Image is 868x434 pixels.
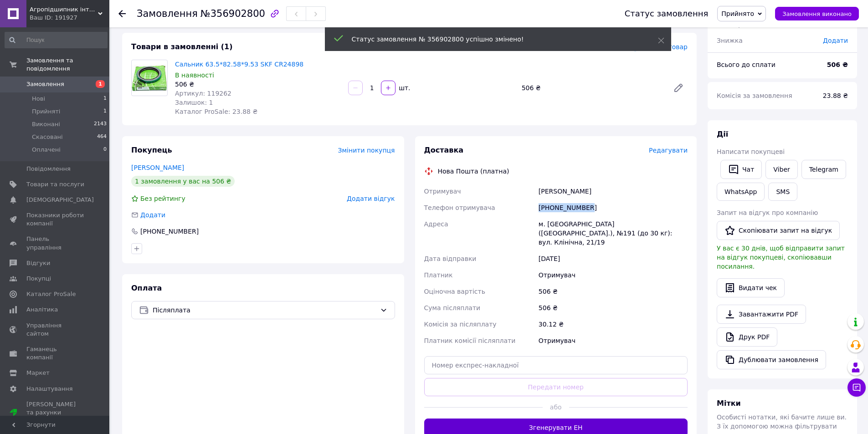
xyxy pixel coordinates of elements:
span: Мітки [717,399,741,408]
span: У вас є 30 днів, щоб відправити запит на відгук покупцеві, скопіювавши посилання. [717,245,845,270]
span: Оціночна вартість [424,288,485,295]
div: 506 ₴ [537,283,689,300]
a: WhatsApp [717,183,765,201]
span: 2143 [94,120,107,128]
a: Telegram [801,160,846,179]
div: м. [GEOGRAPHIC_DATA] ([GEOGRAPHIC_DATA].), №191 (до 30 кг): вул. Клінічна, 21/19 [537,216,689,250]
div: 506 ₴ [537,300,689,316]
span: Товари та послуги [26,180,84,189]
span: №356902800 [200,8,265,19]
span: 1 [103,95,107,103]
span: Маркет [26,369,50,377]
button: Замовлення виконано [775,7,859,20]
span: Товари в замовленні (1) [131,42,233,51]
span: Управління сайтом [26,322,84,338]
span: Комісія за замовлення [717,92,792,99]
span: [DEMOGRAPHIC_DATA] [26,196,94,204]
span: Написати покупцеві [717,148,785,155]
span: Редагувати [649,147,688,154]
span: Нові [32,95,45,103]
span: Знижка [717,37,743,44]
span: Аналітика [26,306,58,314]
span: Прийняті [32,107,60,116]
span: Адреса [424,220,448,228]
span: Агропідшипник інтернет-магазин [30,5,98,14]
span: Сума післяплати [424,304,481,311]
button: Чат з покупцем [847,378,866,397]
span: Повідомлення [26,165,71,173]
span: або [543,403,569,412]
span: Прийнято [721,10,754,17]
span: В наявності [175,71,214,79]
img: Сальник 63.5*82.58*9.53 SKF CR24898 [132,65,167,92]
a: [PERSON_NAME] [131,164,184,171]
button: Чат [720,160,762,179]
div: [DATE] [537,250,689,267]
div: Нова Пошта (платна) [436,167,512,176]
button: Дублювати замовлення [717,350,826,369]
span: Каталог ProSale [26,290,76,298]
span: Залишок: 1 [175,99,213,106]
span: Відгуки [26,259,50,267]
span: 0 [103,146,107,154]
span: Без рейтингу [140,195,185,202]
span: Оплата [131,284,162,292]
span: Артикул: 119262 [175,90,231,97]
span: [PERSON_NAME] та рахунки [26,400,84,425]
span: Замовлення [137,8,198,19]
span: 1 [96,80,105,88]
div: 30.12 ₴ [537,316,689,332]
span: Додати відгук [347,195,395,202]
span: Замовлення [26,80,64,88]
span: Змінити покупця [338,147,395,154]
span: Додати [823,37,848,44]
input: Пошук [5,32,108,48]
a: Друк PDF [717,327,777,347]
a: Завантажити PDF [717,305,806,324]
span: Каталог ProSale: 23.88 ₴ [175,108,257,115]
div: Статус замовлення № 356902800 успішно змінено! [352,35,635,44]
div: [PHONE_NUMBER] [537,199,689,216]
span: Післяплата [153,305,376,315]
span: Оплачені [32,146,61,154]
span: Гаманець компанії [26,345,84,362]
div: [PHONE_NUMBER] [139,227,200,236]
span: Запит на відгук про компанію [717,209,818,216]
span: Виконані [32,120,60,128]
div: Ваш ID: 191927 [30,14,109,22]
div: Повернутися назад [118,9,126,18]
span: Платник [424,271,453,279]
span: Платник комісії післяплати [424,337,516,344]
span: Доставка [424,146,464,154]
div: 506 ₴ [518,82,666,94]
div: Отримувач [537,267,689,283]
input: Номер експрес-накладної [424,356,688,374]
span: Дії [717,130,728,138]
div: шт. [396,83,411,92]
span: Отримувач [424,188,461,195]
span: 1 [103,107,107,116]
span: Всього до сплати [717,61,776,68]
div: Статус замовлення [625,9,709,18]
span: Покупці [26,275,51,283]
a: Редагувати [669,79,688,97]
a: Viber [765,160,797,179]
a: Сальник 63.5*82.58*9.53 SKF CR24898 [175,61,303,68]
span: 1 товар [717,20,742,28]
div: 1 замовлення у вас на 506 ₴ [131,176,235,187]
span: 23.88 ₴ [823,92,848,99]
span: Покупець [131,146,172,154]
div: [PERSON_NAME] [537,183,689,199]
span: 464 [97,133,107,141]
button: SMS [768,183,797,201]
button: Скопіювати запит на відгук [717,221,840,240]
span: Дата відправки [424,255,477,262]
span: Налаштування [26,385,73,393]
span: Комісія за післяплату [424,321,497,328]
button: Видати чек [717,278,785,297]
div: Отримувач [537,332,689,349]
b: 506 ₴ [827,61,848,68]
span: Додати [140,211,165,219]
span: Телефон отримувача [424,204,495,211]
span: Панель управління [26,235,84,251]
